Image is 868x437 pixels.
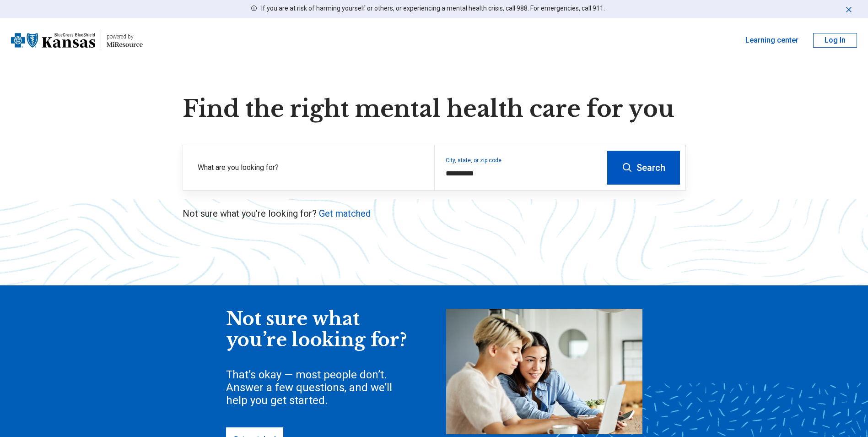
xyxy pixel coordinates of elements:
[198,162,423,173] label: What are you looking for?
[226,309,409,350] div: Not sure what you’re looking for?
[745,35,798,46] a: Learning center
[11,29,143,51] a: Blue Cross Blue Shield Kansaspowered by
[607,151,680,185] button: Search
[813,33,857,48] button: Log In
[261,4,605,13] p: If you are at risk of harming yourself or others, or experiencing a mental health crisis, call 98...
[183,207,686,220] p: Not sure what you’re looking for?
[844,4,853,15] button: Dismiss
[11,29,95,51] img: Blue Cross Blue Shield Kansas
[107,33,143,41] div: powered by
[183,95,686,123] h1: Find the right mental health care for you
[319,208,371,219] a: Get matched
[226,368,409,407] div: That’s okay — most people don’t. Answer a few questions, and we’ll help you get started.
